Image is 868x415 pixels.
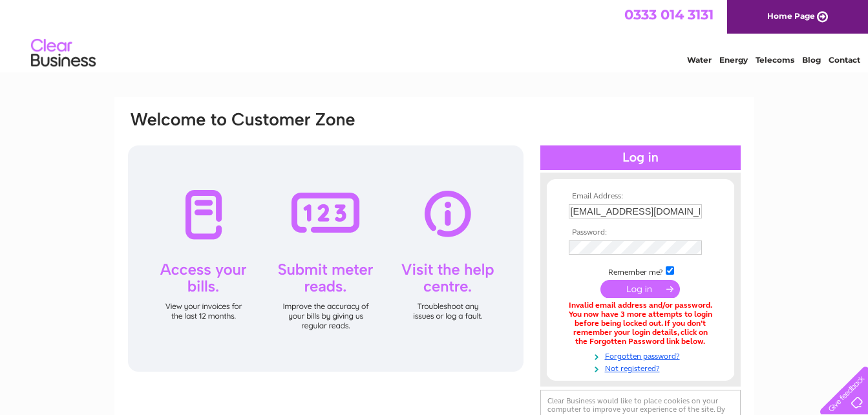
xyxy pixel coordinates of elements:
[30,34,96,73] img: logo.png
[719,55,748,65] a: Energy
[566,264,715,277] td: Remember me?
[569,349,715,361] a: Forgotten password?
[129,7,740,63] div: Clear Business is a trading name of Verastar Limited (registered in [GEOGRAPHIC_DATA] No. 3667643...
[566,228,715,237] th: Password:
[600,280,680,298] input: Submit
[687,55,712,65] a: Water
[569,361,715,374] a: Not registered?
[756,55,794,65] a: Telecoms
[624,6,714,23] a: 0333 014 3131
[569,301,712,346] div: Invalid email address and/or password. You now have 3 more attempts to login before being locked ...
[566,192,715,201] th: Email Address:
[802,55,821,65] a: Blog
[829,55,860,65] a: Contact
